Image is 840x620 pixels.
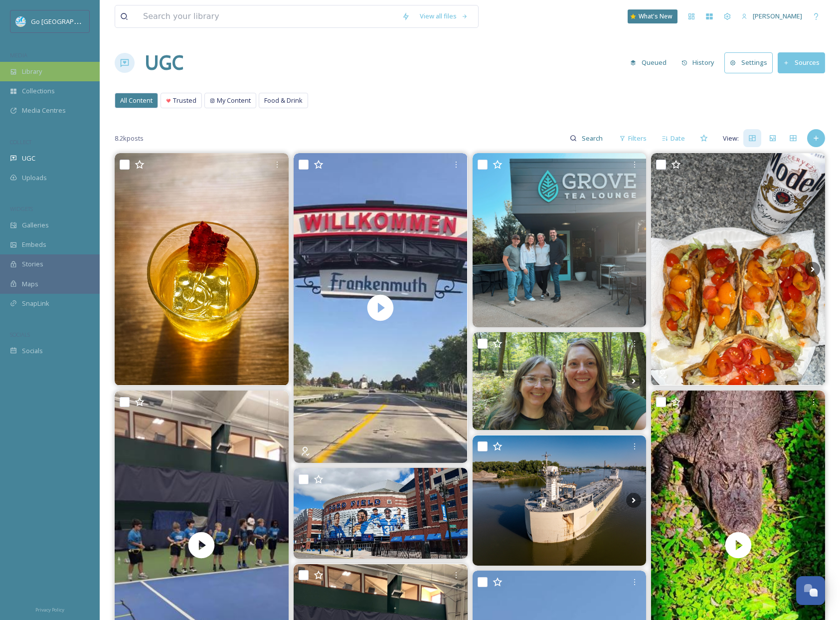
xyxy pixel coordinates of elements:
img: Fall menu coming soon to a distillery near you.. (spoiler: it’s us) 🍂👀 [115,153,289,385]
img: 5 SAGINAW HOOD TACOS with extra garden tomatoes, good lettuce but hold the cheese and a modelousa... [651,153,825,385]
a: View all files [415,6,473,26]
span: Media Centres [22,106,66,115]
span: COLLECT [10,138,31,146]
span: Galleries [22,220,49,230]
span: View: [723,134,739,143]
img: Another awesome mushroom identification class by Great Lakes Treats. #mushroomhunting #mushrooms ... [473,332,647,430]
button: Settings [724,52,773,73]
input: Search [577,128,609,148]
img: Detroit Lions Week 2 Game Final Score. Detroit Lions 52 Chicago Bears 21 Lions QB Jared Goff 23/2... [294,468,468,559]
a: Settings [724,52,778,73]
span: UGC [22,154,35,163]
button: Sources [778,52,825,73]
span: 8.2k posts [115,134,144,143]
a: Queued [625,53,676,72]
span: Filters [628,134,647,143]
video: Fall is so much fun in Frankenmuth 🍁 Head to the top of the hill and join us on our outdoor patio... [294,153,468,462]
span: [PERSON_NAME] [753,11,802,20]
span: WIDGETS [10,205,33,212]
a: History [676,53,725,72]
span: Trusted [173,96,196,105]
span: Uploads [22,173,47,183]
span: Library [22,67,42,76]
span: Privacy Policy [35,607,64,613]
span: Embeds [22,240,46,249]
button: Queued [625,53,672,72]
span: SnapLink [22,299,49,308]
span: SOCIALS [10,331,30,338]
span: MEDIA [10,51,27,59]
a: Privacy Policy [35,603,64,615]
span: My Content [217,96,251,105]
img: GoGreatLogo_MISkies_RegionalTrails%20%281%29.png [16,16,26,26]
span: Collections [22,86,55,96]
img: thumbnail [294,153,468,462]
span: Food & Drink [264,96,303,105]
input: Search your library [138,5,397,27]
span: Stories [22,259,43,269]
a: What's New [628,9,677,23]
span: Maps [22,279,38,289]
img: Saginaw River Sunday! Another Sunday here already? How did we get here so fast. I had a super bus... [473,435,647,566]
a: UGC [145,48,183,78]
span: Date [671,134,685,143]
span: Socials [22,346,43,356]
button: History [676,53,720,72]
span: All Content [120,96,153,105]
button: Open Chat [796,576,825,605]
span: Go [GEOGRAPHIC_DATA] [31,16,105,26]
img: ✨ Big News from Grove ✨ After much prayer and reflection, we want to share with you all that our ... [473,153,647,327]
a: [PERSON_NAME] [736,6,807,26]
